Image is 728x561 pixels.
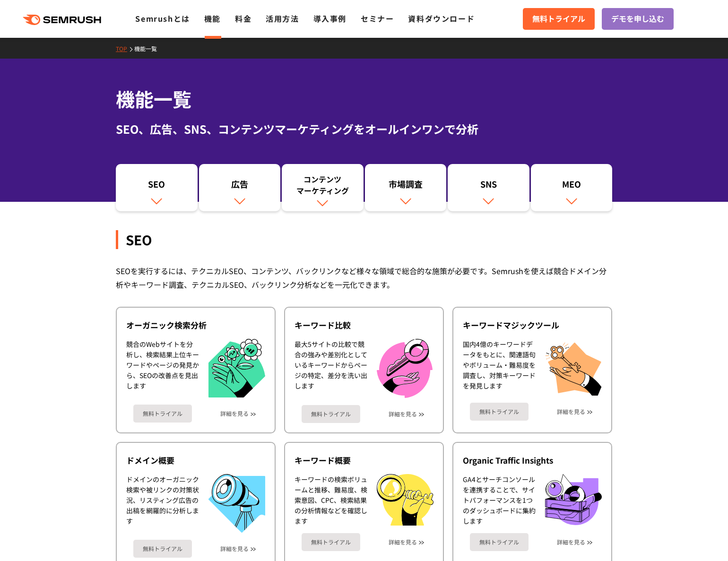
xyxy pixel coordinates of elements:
[313,13,347,24] a: 導入事例
[199,164,281,211] a: 広告
[204,13,221,24] a: 機能
[361,13,394,24] a: セミナー
[116,121,612,138] div: SEO、広告、SNS、コンテンツマーケティングをオールインワンで分析
[116,44,134,52] a: TOP
[452,178,525,194] div: SNS
[370,178,442,194] div: 市場調査
[470,533,529,551] a: 無料トライアル
[531,164,613,211] a: MEO
[116,164,198,211] a: SEO
[463,339,536,396] div: 国内4億のキーワードデータをもとに、関連語句やボリューム・難易度を調査し、対策キーワードを発見します
[126,319,265,331] div: オーガニック検索分析
[545,474,602,525] img: Organic Traffic Insights
[116,264,612,292] div: SEOを実行するには、テクニカルSEO、コンテンツ、バックリンクなど様々な領域で総合的な施策が必要です。Semrushを使えば競合ドメイン分析やキーワード調査、テクニカルSEO、バックリンク分析...
[220,545,249,552] a: 詳細を見る
[523,8,595,30] a: 無料トライアル
[208,339,265,398] img: オーガニック検索分析
[470,403,529,421] a: 無料トライアル
[116,85,612,113] h1: 機能一覧
[611,13,664,25] span: デモを申し込む
[557,539,585,545] a: 詳細を見る
[365,164,447,211] a: 市場調査
[133,540,192,558] a: 無料トライアル
[302,405,360,423] a: 無料トライアル
[557,408,585,415] a: 詳細を見る
[126,455,265,466] div: ドメイン概要
[116,230,612,249] div: SEO
[286,173,359,196] div: コンテンツ マーケティング
[266,13,299,24] a: 活用方法
[389,411,417,417] a: 詳細を見る
[295,339,367,398] div: 最大5サイトの比較で競合の強みや差別化としているキーワードからページの特定、差分を洗い出します
[133,405,192,423] a: 無料トライアル
[302,533,360,551] a: 無料トライアル
[463,455,602,466] div: Organic Traffic Insights
[377,339,433,398] img: キーワード比較
[235,13,251,24] a: 料金
[463,319,602,331] div: キーワードマジックツール
[408,13,475,24] a: 資料ダウンロード
[389,539,417,545] a: 詳細を見る
[126,339,199,398] div: 競合のWebサイトを分析し、検索結果上位キーワードやページの発見から、SEOの改善点を見出します
[282,164,364,211] a: コンテンツマーケティング
[121,178,193,194] div: SEO
[295,455,433,466] div: キーワード概要
[463,474,536,526] div: GA4とサーチコンソールを連携することで、サイトパフォーマンスを1つのダッシュボードに集約します
[220,410,249,417] a: 詳細を見る
[126,474,199,533] div: ドメインのオーガニック検索や被リンクの対策状況、リスティング広告の出稿を網羅的に分析します
[448,164,529,211] a: SNS
[295,319,433,331] div: キーワード比較
[545,339,602,396] img: キーワードマジックツール
[602,8,674,30] a: デモを申し込む
[204,178,276,194] div: 広告
[134,44,164,52] a: 機能一覧
[532,13,585,25] span: 無料トライアル
[135,13,190,24] a: Semrushとは
[377,474,433,526] img: キーワード概要
[208,474,265,533] img: ドメイン概要
[536,178,608,194] div: MEO
[295,474,367,526] div: キーワードの検索ボリュームと推移、難易度、検索意図、CPC、検索結果の分析情報などを確認します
